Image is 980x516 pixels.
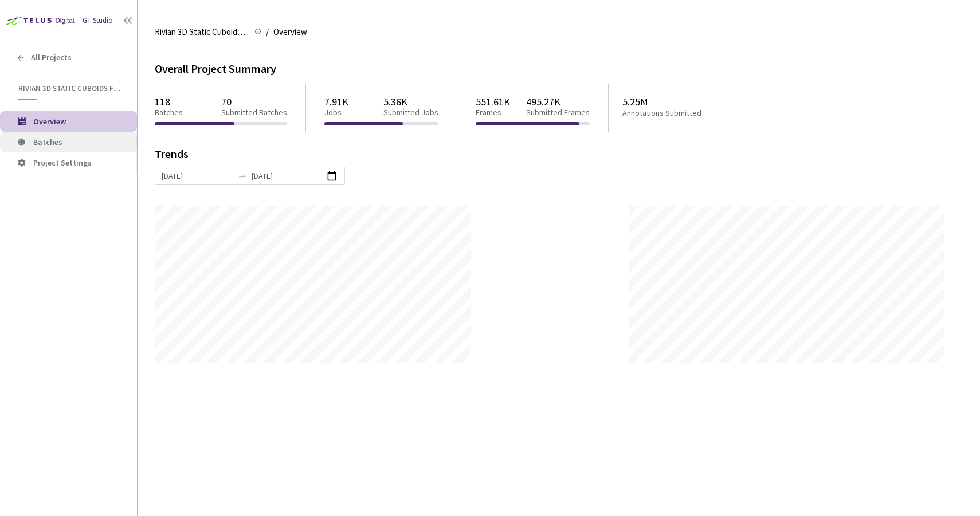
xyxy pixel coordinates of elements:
[324,108,348,117] p: Jobs
[238,171,247,180] span: to
[273,25,307,39] span: Overview
[622,108,746,118] p: Annotations Submitted
[155,96,183,108] p: 118
[221,108,287,117] p: Submitted Batches
[526,96,590,108] p: 495.27K
[252,170,323,182] input: End date
[155,148,947,167] div: Trends
[383,108,438,117] p: Submitted Jobs
[83,15,113,26] div: GT Studio
[162,170,233,182] input: Start date
[238,171,247,180] span: swap-right
[266,25,269,39] li: /
[155,60,963,77] div: Overall Project Summary
[18,84,121,93] span: Rivian 3D Static Cuboids fixed[2024-25]
[31,53,72,62] span: All Projects
[526,108,590,117] p: Submitted Frames
[33,116,66,127] span: Overview
[33,137,62,147] span: Batches
[324,96,348,108] p: 7.91K
[155,25,248,39] span: Rivian 3D Static Cuboids fixed[2024-25]
[383,96,438,108] p: 5.36K
[155,108,183,117] p: Batches
[476,96,510,108] p: 551.61K
[221,96,287,108] p: 70
[476,108,510,117] p: Frames
[622,96,746,108] p: 5.25M
[33,157,92,168] span: Project Settings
